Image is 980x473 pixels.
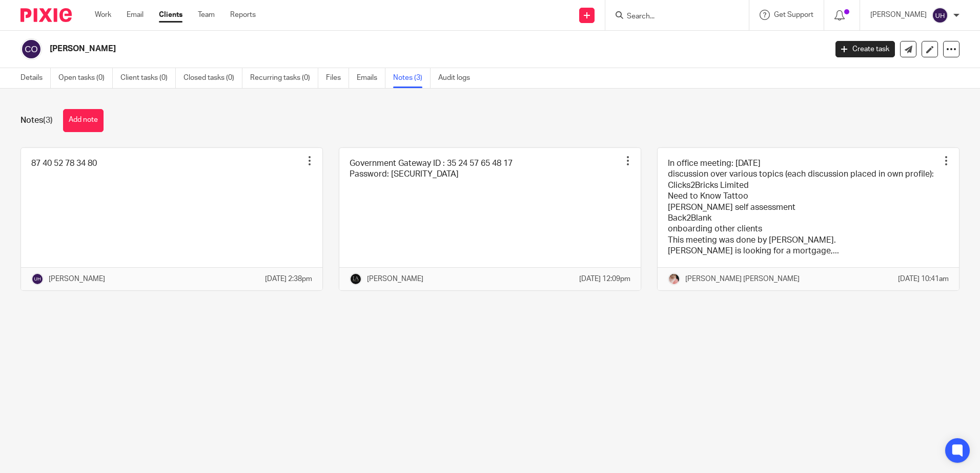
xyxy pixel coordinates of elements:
h2: [PERSON_NAME] [50,44,666,54]
a: Open tasks (0) [58,68,113,88]
span: (3) [43,116,53,124]
img: Lockhart+Amin+-+1024x1024+-+light+on+dark.jpg [350,273,362,285]
a: Notes (3) [393,68,431,88]
a: Emails [357,68,385,88]
a: Recurring tasks (0) [250,68,318,88]
a: Client tasks (0) [120,68,176,88]
a: Create task [835,41,895,57]
p: [PERSON_NAME] [870,10,927,20]
button: Add note [63,109,104,132]
a: Email [127,10,144,20]
img: Snapchat-630390547_1.png [668,273,680,285]
a: Reports [230,10,256,20]
a: Audit logs [438,68,478,88]
img: Pixie [21,8,72,22]
img: svg%3E [932,7,948,24]
a: Team [198,10,215,20]
p: [PERSON_NAME] [PERSON_NAME] [685,274,800,284]
img: svg%3E [21,38,42,60]
a: Details [21,68,51,88]
a: Files [326,68,349,88]
span: Get Support [774,11,813,18]
h1: Notes [21,115,53,126]
p: [DATE] 10:41am [898,274,949,284]
p: [DATE] 2:38pm [265,274,312,284]
img: svg%3E [31,273,44,285]
p: [PERSON_NAME] [367,274,423,284]
a: Work [95,10,111,20]
a: Clients [159,10,182,20]
input: Search [626,12,718,21]
p: [DATE] 12:09pm [579,274,630,284]
p: [PERSON_NAME] [49,274,105,284]
a: Closed tasks (0) [183,68,242,88]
